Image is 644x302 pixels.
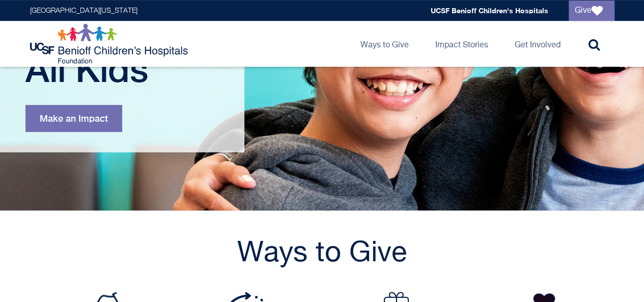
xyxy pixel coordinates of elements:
[30,7,137,14] a: [GEOGRAPHIC_DATA][US_STATE]
[427,21,496,67] a: Impact Stories
[431,6,548,15] a: UCSF Benioff Children's Hospitals
[30,23,190,64] img: Logo for UCSF Benioff Children's Hospitals Foundation
[507,21,569,67] a: Get Involved
[569,1,614,21] a: Give
[25,105,122,132] a: Make an Impact
[30,236,614,271] h2: Ways to Give
[352,21,417,67] a: Ways to Give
